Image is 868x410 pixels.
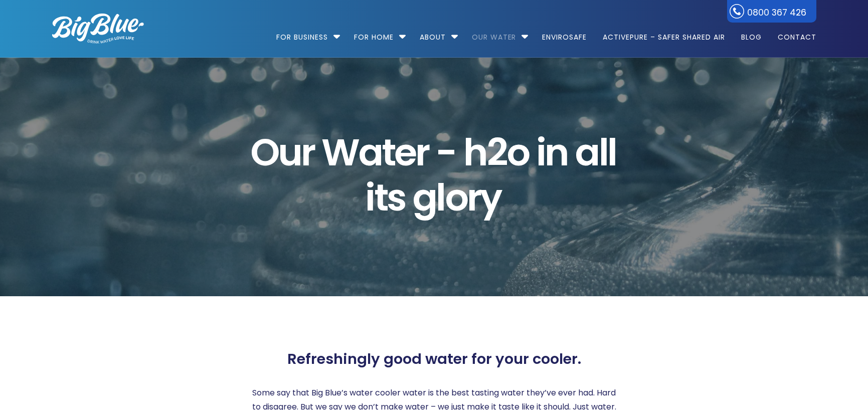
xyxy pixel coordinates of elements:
[394,130,415,175] span: e
[365,175,374,220] span: i
[575,130,598,175] span: a
[321,130,358,175] span: W
[607,130,616,175] span: l
[467,175,480,220] span: r
[480,175,500,220] span: y
[536,130,545,175] span: i
[436,130,456,175] span: -
[287,350,581,368] span: Refreshingly good water for your cooler.
[387,175,405,220] span: s
[436,175,444,220] span: l
[487,130,506,175] span: 2
[278,130,301,175] span: u
[374,175,387,220] span: t
[413,175,436,220] span: g
[250,130,278,175] span: O
[445,175,467,220] span: o
[545,130,568,175] span: n
[382,130,394,175] span: t
[415,130,428,175] span: r
[301,130,314,175] span: r
[506,130,529,175] span: o
[359,130,382,175] span: a
[52,14,144,44] img: logo
[599,130,607,175] span: l
[463,130,486,175] span: h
